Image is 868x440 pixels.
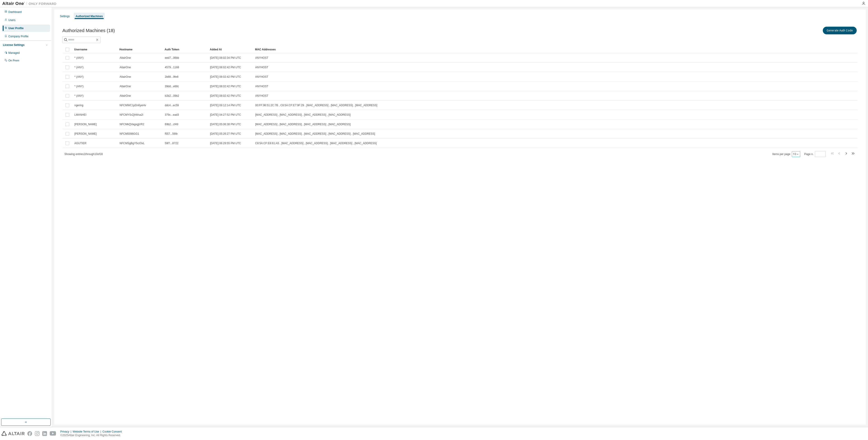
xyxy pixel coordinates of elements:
[165,75,178,79] span: 2b88...9fe8
[165,122,178,126] span: 69b2...cf49
[165,56,179,60] span: eed7...06bb
[60,433,125,437] p: © 2025 Altair Engineering, Inc. All Rights Reserved.
[74,104,83,107] span: ngering
[2,1,59,6] img: Altair One
[120,141,145,145] span: NFCMSgBgY5rzOxL
[120,56,131,60] span: AltairOne
[64,153,103,156] span: Showing entries 1 through 10 of 18
[35,431,40,436] img: instagram.svg
[120,122,144,126] span: NFCMkQVagxgjVR2
[102,430,124,433] div: Cookie Consent
[165,94,179,98] span: b2b2...09b2
[74,46,116,53] div: Username
[772,151,800,157] span: Items per page
[27,431,32,436] img: facebook.svg
[255,56,268,60] span: ANYHOST
[74,113,86,117] span: LMANHEI
[120,66,131,69] span: AltairOne
[165,46,206,53] div: Auth Token
[210,122,241,126] span: [DATE] 05:06:38 PM UTC
[119,46,161,53] div: Hostname
[255,46,810,53] div: MAC Addresses
[8,18,15,22] div: Users
[210,141,241,145] span: [DATE] 06:29:55 PM UTC
[165,66,179,69] span: 4579...1168
[210,46,251,53] div: Added At
[255,141,377,145] span: C8:5A:CF:E8:61:A5 , [MAC_ADDRESS] , [MAC_ADDRESS] , [MAC_ADDRESS] , [MAC_ADDRESS]
[75,14,103,18] div: Authorized Machines
[210,56,241,60] span: [DATE] 08:02:34 PM UTC
[823,27,857,34] button: Generate Auth Code
[793,152,799,156] button: 10
[165,132,178,136] span: f557...56fe
[60,430,73,433] div: Privacy
[210,113,241,117] span: [DATE] 04:27:52 PM UTC
[74,122,97,126] span: [PERSON_NAME]
[60,14,70,18] div: Settings
[8,26,24,30] div: User Profile
[255,94,268,98] span: ANYHOST
[1,431,25,436] img: altair_logo.svg
[120,94,131,98] span: AltairOne
[804,151,826,157] span: Page n.
[165,85,179,88] span: 39dd...e68c
[165,141,178,145] span: 59f7...8722
[74,94,84,98] span: * (ANY)
[210,85,241,88] span: [DATE] 08:02:42 PM UTC
[74,66,84,69] span: * (ANY)
[255,85,268,88] span: ANYHOST
[8,51,20,55] div: Managed
[42,431,47,436] img: linkedin.svg
[62,28,115,33] span: Authorized Machines (18)
[120,113,143,117] span: NFCMYSrZjhWsa2i
[3,43,24,47] div: License Settings
[74,75,84,79] span: * (ANY)
[210,94,241,98] span: [DATE] 08:02:42 PM UTC
[74,132,97,136] span: [PERSON_NAME]
[74,85,84,88] span: * (ANY)
[74,141,86,145] span: AGUTIER
[120,132,139,136] span: NFCM0096GG1
[210,104,241,107] span: [DATE] 09:12:14 PM UTC
[255,104,377,107] span: 00:FF:96:51:2C:7B , C8:5A:CF:E7:9F:29 , [MAC_ADDRESS] , [MAC_ADDRESS] , [MAC_ADDRESS]
[210,75,241,79] span: [DATE] 08:02:42 PM UTC
[8,35,28,38] div: Company Profile
[165,104,179,107] span: ddc4...ec59
[8,59,19,62] div: On Prem
[74,56,84,60] span: * (ANY)
[120,85,131,88] span: AltairOne
[165,113,179,117] span: 379c...ead3
[255,122,351,126] span: [MAC_ADDRESS] , [MAC_ADDRESS] , [MAC_ADDRESS] , [MAC_ADDRESS]
[50,431,56,436] img: youtube.svg
[255,113,351,117] span: [MAC_ADDRESS] , [MAC_ADDRESS] , [MAC_ADDRESS] , [MAC_ADDRESS]
[255,132,375,136] span: [MAC_ADDRESS] , [MAC_ADDRESS] , [MAC_ADDRESS] , [MAC_ADDRESS] , [MAC_ADDRESS]
[8,10,22,14] div: Dashboard
[120,75,131,79] span: AltairOne
[255,75,268,79] span: ANYHOST
[120,104,146,107] span: NFCMWC1pDn6yeHv
[255,66,268,69] span: ANYHOST
[210,66,241,69] span: [DATE] 08:02:42 PM UTC
[73,430,102,433] div: Website Terms of Use
[210,132,241,136] span: [DATE] 05:26:27 PM UTC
